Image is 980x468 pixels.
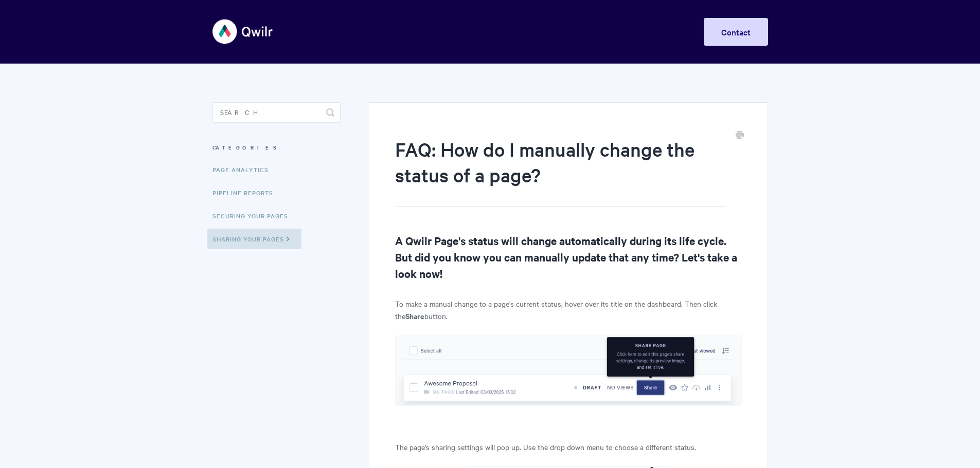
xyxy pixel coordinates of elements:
[212,138,341,157] h3: Categories
[395,297,741,322] p: To make a manual change to a page's current status, hover over its title on the dashboard. Then c...
[395,335,741,406] img: file-YBKTzxLHTh.png
[704,18,768,46] a: Contact
[395,441,741,453] p: The page's sharing settings will pop up. Use the drop down menu to choose a different status.
[212,159,276,180] a: Page Analytics
[212,102,341,123] input: Search
[395,136,726,207] h1: FAQ: How do I manually change the status of a page?
[212,205,296,226] a: Securing Your Pages
[395,232,741,282] h2: A Qwilr Page's status will change automatically during its life cycle. But did you know you can m...
[212,12,274,51] img: Qwilr Help Center
[212,182,281,203] a: Pipeline reports
[207,229,301,249] a: Sharing Your Pages
[736,130,744,141] a: Print this Article
[405,310,424,321] strong: Share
